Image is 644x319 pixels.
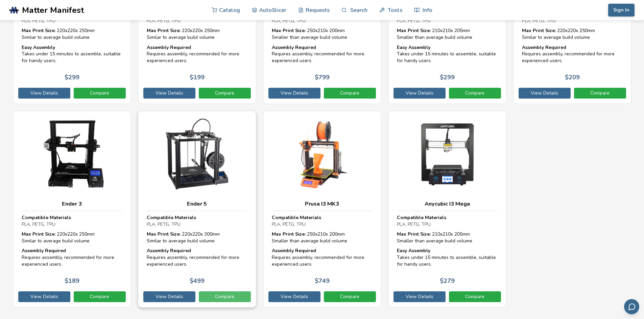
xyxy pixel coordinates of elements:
strong: Assembly Required [522,44,566,51]
span: PLA, PETG, TPU [397,18,431,24]
h3: Anycubic I3 Mega [397,201,498,207]
div: 250 x 210 x 200 mm Smaller than average build volume [272,27,373,41]
p: $ 189 [65,277,79,285]
p: $ 299 [65,74,79,81]
strong: Easy Assembly [397,247,430,254]
strong: Assembly Required [272,247,316,254]
div: 210 x 210 x 205 mm Smaller than average build volume [397,27,498,41]
strong: Assembly Required [147,247,191,254]
strong: Compatible Materials [22,214,71,221]
p: $ 199 [190,74,205,81]
strong: Max Print Size: [272,27,306,34]
a: Compare [74,88,126,99]
p: $ 279 [440,277,455,285]
strong: Compatible Materials [397,214,446,221]
strong: Max Print Size: [147,27,181,34]
a: Ender 5Compatible MaterialsPLA, PETG, TPUMax Print Size: 220x220x 300mmSimilar to average build v... [138,111,256,308]
a: Anycubic I3 MegaCompatible MaterialsPLA, PETG, TPUMax Print Size: 210x210x 205mmSmaller than aver... [388,111,506,308]
div: Requires assembly, recommended for more experienced users. [147,44,247,64]
strong: Max Print Size: [22,231,55,237]
strong: Max Print Size: [147,231,181,237]
strong: Max Print Size: [22,27,55,34]
a: Compare [574,88,626,99]
span: PLA, PETG, TPU [522,18,556,24]
strong: Easy Assembly [397,44,430,51]
span: Matter Manifest [22,5,84,15]
div: 220 x 220 x 250 mm Similar to average build volume [22,27,122,41]
div: Takes under 15 minutes to assemble, suitable for handy users. [397,247,498,267]
a: Prusa I3 MK3Compatible MaterialsPLA, PETG, TPUMax Print Size: 250x210x 200mmSmaller than average ... [263,111,381,308]
div: Requires assembly, recommended for more experienced users. [272,44,373,64]
strong: Easy Assembly [22,44,55,51]
a: View Details [268,88,320,99]
strong: Assembly Required [272,44,316,51]
p: $ 749 [315,277,330,285]
p: $ 209 [565,74,580,81]
a: Compare [199,88,251,99]
h3: Prusa I3 MK3 [272,201,373,207]
span: PLA, PETG, TPU [22,221,55,228]
a: Compare [199,291,251,302]
a: Compare [324,291,376,302]
h3: Ender 5 [147,201,247,207]
div: Requires assembly, recommended for more experienced users. [272,247,373,267]
a: View Details [393,291,446,302]
div: 250 x 210 x 200 mm Smaller than average build volume [272,231,373,244]
div: 220 x 220 x 250 mm Similar to average build volume [147,27,247,41]
a: Ender 3Compatible MaterialsPLA, PETG, TPUMax Print Size: 220x220x 250mmSimilar to average build v... [13,111,131,308]
div: Requires assembly, recommended for more experienced users. [147,247,247,267]
span: PLA, PETG, TPU [147,221,181,228]
a: View Details [143,88,195,99]
a: View Details [393,88,446,99]
button: Send feedback via email [624,299,639,314]
div: 220 x 220 x 300 mm Similar to average build volume [147,231,247,244]
button: Sign In [608,4,635,17]
strong: Max Print Size: [397,27,431,34]
a: Compare [449,88,501,99]
div: Takes under 15 minutes to assemble, suitable for handy users. [22,44,122,64]
a: Compare [449,291,501,302]
a: Compare [324,88,376,99]
a: View Details [268,291,320,302]
strong: Compatible Materials [147,214,196,221]
h3: Ender 3 [22,201,122,207]
strong: Max Print Size: [397,231,431,237]
div: 210 x 210 x 205 mm Smaller than average build volume [397,231,498,244]
div: Takes under 15 minutes to assemble, suitable for handy users. [397,44,498,64]
a: View Details [143,291,195,302]
div: Requires assembly, recommended for more experienced users. [22,247,122,267]
strong: Max Print Size: [522,27,556,34]
a: Compare [74,291,126,302]
p: $ 799 [315,74,330,81]
div: 220 x 220 x 250 mm Similar to average build volume [22,231,122,244]
strong: Assembly Required [22,247,66,254]
span: PLA, PETG, TPU [397,221,431,228]
div: 220 x 220 x 250 mm Similar to average build volume [522,27,623,41]
p: $ 299 [440,74,455,81]
a: View Details [18,291,70,302]
span: PLA, PETG, TPU [22,18,55,24]
a: View Details [519,88,571,99]
strong: Max Print Size: [272,231,306,237]
span: PLA, PETG, TPU [272,221,306,228]
p: $ 499 [190,277,205,285]
strong: Assembly Required [147,44,191,51]
a: View Details [18,88,70,99]
span: PLA, PETG, TPU [147,18,181,24]
span: PLA, PETG, TPU [272,18,306,24]
strong: Compatible Materials [272,214,321,221]
div: Requires assembly, recommended for more experienced users. [522,44,623,64]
